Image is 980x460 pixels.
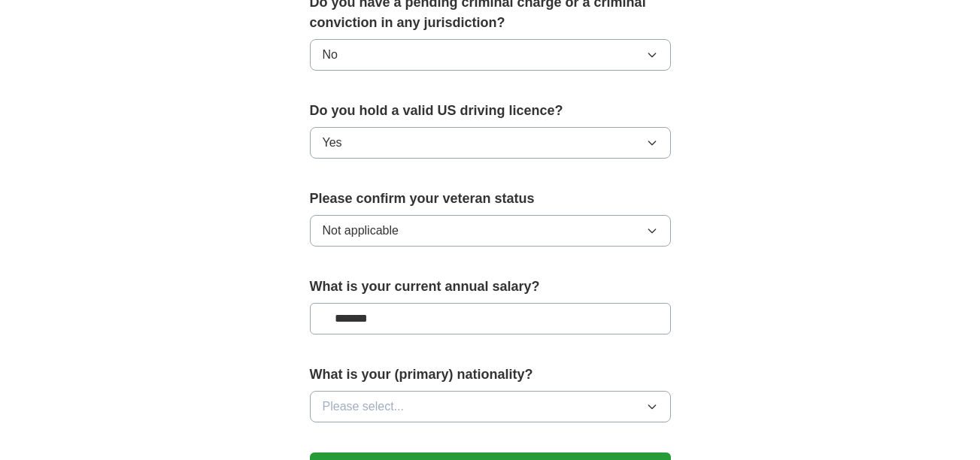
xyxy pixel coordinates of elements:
[310,127,671,159] button: Yes
[310,215,671,247] button: Not applicable
[310,277,671,297] label: What is your current annual salary?
[323,46,338,64] span: No
[310,39,671,71] button: No
[310,365,671,385] label: What is your (primary) nationality?
[323,134,342,152] span: Yes
[310,391,671,422] button: Please select...
[323,222,399,240] span: Not applicable
[323,398,405,416] span: Please select...
[310,101,671,121] label: Do you hold a valid US driving licence?
[310,189,671,209] label: Please confirm your veteran status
